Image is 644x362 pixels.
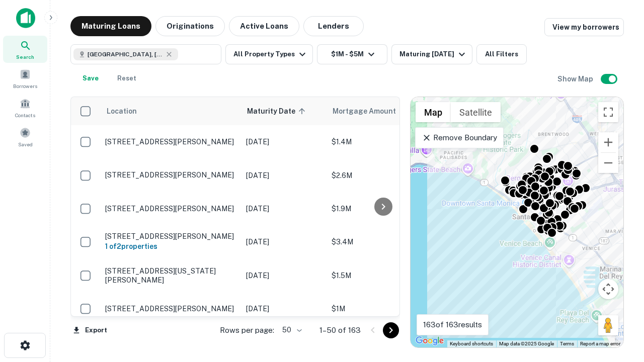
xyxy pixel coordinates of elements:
[105,137,236,146] p: [STREET_ADDRESS][PERSON_NAME]
[557,73,595,84] h6: Show Map
[246,270,321,281] p: [DATE]
[229,16,299,36] button: Active Loans
[241,97,327,125] th: Maturity Date
[18,140,33,148] span: Saved
[476,44,527,64] button: All Filters
[74,68,107,88] button: Save your search to get updates of matches that match your search criteria.
[332,203,432,214] p: $1.9M
[580,341,620,346] a: Report a map error
[155,16,225,36] button: Originations
[399,48,468,60] div: Maturing [DATE]
[246,303,321,314] p: [DATE]
[416,102,451,122] button: Show street map
[3,123,47,150] a: Saved
[105,232,236,241] p: [STREET_ADDRESS][PERSON_NAME]
[246,136,321,147] p: [DATE]
[16,53,34,61] span: Search
[88,50,163,59] span: [GEOGRAPHIC_DATA], [GEOGRAPHIC_DATA], [GEOGRAPHIC_DATA]
[3,65,47,92] a: Borrowers
[246,236,321,247] p: [DATE]
[422,132,497,144] p: Remove Boundary
[13,82,37,90] span: Borrowers
[327,97,437,125] th: Mortgage Amount
[111,68,143,88] button: Reset
[225,44,313,64] button: All Property Types
[70,323,110,338] button: Export
[413,334,446,347] a: Open this area in Google Maps (opens a new window)
[413,334,446,347] img: Google
[247,105,308,117] span: Maturity Date
[332,236,432,247] p: $3.4M
[332,136,432,147] p: $1.4M
[246,203,321,214] p: [DATE]
[3,94,47,121] a: Contacts
[105,204,236,213] p: [STREET_ADDRESS][PERSON_NAME]
[246,170,321,181] p: [DATE]
[3,36,47,63] a: Search
[105,241,236,252] h6: 1 of 2 properties
[105,170,236,179] p: [STREET_ADDRESS][PERSON_NAME]
[332,170,432,181] p: $2.6M
[317,44,387,64] button: $1M - $5M
[598,102,618,122] button: Toggle fullscreen view
[303,16,364,36] button: Lenders
[411,97,623,347] div: 0 0
[383,322,399,338] button: Go to next page
[220,324,274,336] p: Rows per page:
[560,341,574,346] a: Terms (opens in new tab)
[499,341,554,346] span: Map data ©2025 Google
[594,282,644,330] iframe: Chat Widget
[391,44,472,64] button: Maturing [DATE]
[105,266,236,285] p: [STREET_ADDRESS][US_STATE][PERSON_NAME]
[423,319,482,331] p: 163 of 163 results
[544,18,624,36] a: View my borrowers
[598,153,618,173] button: Zoom out
[278,323,303,337] div: 50
[16,8,35,28] img: capitalize-icon.png
[598,132,618,152] button: Zoom in
[333,105,409,117] span: Mortgage Amount
[319,324,361,336] p: 1–50 of 163
[105,304,236,313] p: [STREET_ADDRESS][PERSON_NAME]
[332,303,432,314] p: $1M
[332,270,432,281] p: $1.5M
[106,105,137,117] span: Location
[100,97,241,125] th: Location
[70,16,151,36] button: Maturing Loans
[451,102,501,122] button: Show satellite imagery
[450,340,493,347] button: Keyboard shortcuts
[15,111,35,119] span: Contacts
[598,279,618,299] button: Map camera controls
